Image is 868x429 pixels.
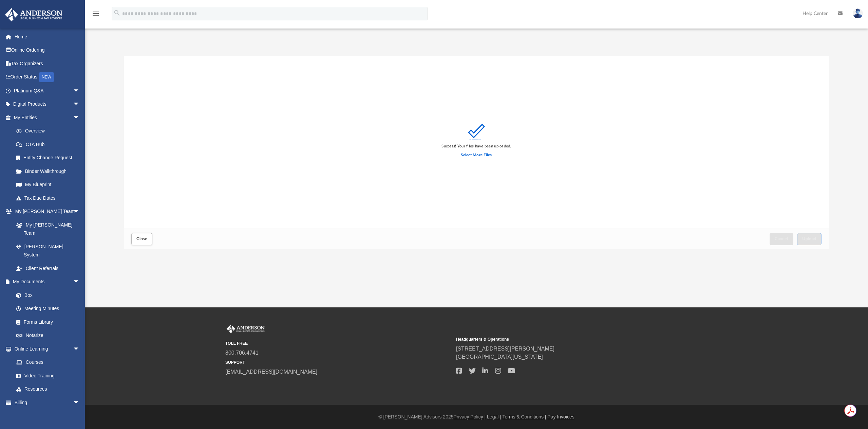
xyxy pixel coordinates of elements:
button: Cancel [770,233,793,245]
a: Meeting Minutes [10,302,87,316]
a: Home [5,30,90,43]
a: Online Learningarrow_drop_down [5,342,87,356]
span: arrow_drop_down [73,84,87,98]
a: menu [92,13,100,18]
a: Digital Productsarrow_drop_down [5,97,90,111]
img: Anderson Advisors Platinum Portal [3,8,64,21]
span: arrow_drop_down [73,342,87,356]
img: User Pic [853,8,863,18]
button: Upload [797,233,822,245]
a: My [PERSON_NAME] Team [10,218,83,240]
i: menu [92,10,100,18]
a: My [PERSON_NAME] Teamarrow_drop_down [5,205,87,218]
a: Box [10,288,83,302]
small: Headquarters & Operations [456,336,682,342]
div: © [PERSON_NAME] Advisors 2025 [85,413,868,421]
a: [PERSON_NAME] System [10,240,87,262]
span: arrow_drop_down [73,275,87,289]
a: Tax Organizers [5,57,90,70]
span: Close [136,237,147,241]
a: 800.706.4741 [225,350,259,356]
a: Video Training [10,369,83,382]
span: arrow_drop_down [73,111,87,125]
a: Online Ordering [5,43,90,57]
a: CTA Hub [10,138,90,151]
a: [EMAIL_ADDRESS][DOMAIN_NAME] [225,369,317,375]
a: [GEOGRAPHIC_DATA][US_STATE] [456,354,543,360]
div: Upload [124,56,829,249]
span: Cancel [775,237,788,241]
a: Courses [10,356,87,369]
a: Pay Invoices [547,414,574,419]
a: Privacy Policy | [454,414,486,419]
span: arrow_drop_down [73,97,87,111]
span: arrow_drop_down [73,396,87,410]
a: Legal | [487,414,501,419]
a: Client Referrals [10,262,87,275]
a: My Documentsarrow_drop_down [5,275,87,289]
small: TOLL FREE [225,340,451,346]
a: Notarize [10,329,87,342]
a: Binder Walkthrough [10,164,90,178]
a: Resources [10,382,87,396]
a: My Blueprint [10,178,87,192]
div: NEW [39,72,54,82]
a: Entity Change Request [10,151,90,165]
span: Upload [802,237,816,241]
a: Platinum Q&Aarrow_drop_down [5,84,90,97]
a: Order StatusNEW [5,70,90,84]
span: arrow_drop_down [73,205,87,219]
div: Success! Your files have been uploaded. [441,143,511,149]
label: Select More Files [461,152,492,158]
a: Terms & Conditions | [503,414,546,419]
a: Billingarrow_drop_down [5,396,90,409]
a: Tax Due Dates [10,191,90,205]
button: Close [131,233,152,245]
small: SUPPORT [225,359,451,365]
a: Forms Library [10,315,83,329]
i: search [113,9,121,17]
img: Anderson Advisors Platinum Portal [225,324,266,333]
a: My Entitiesarrow_drop_down [5,111,90,124]
a: [STREET_ADDRESS][PERSON_NAME] [456,346,554,352]
a: Overview [10,124,90,138]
